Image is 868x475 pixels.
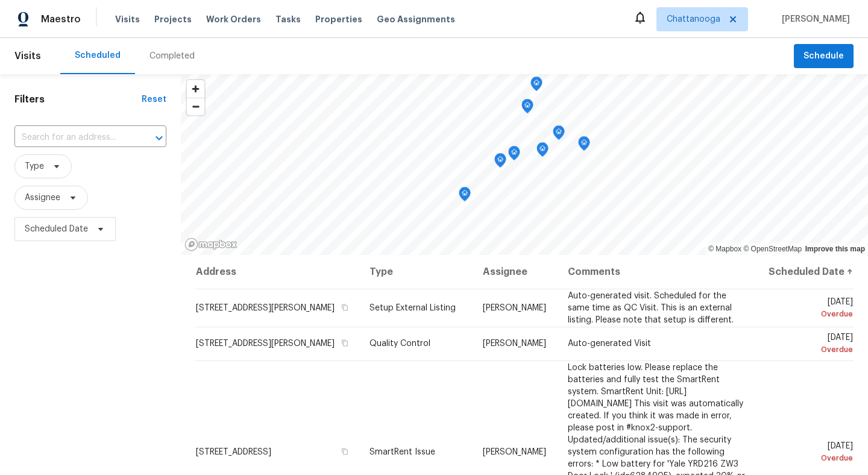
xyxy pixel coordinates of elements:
div: Map marker [508,146,520,165]
span: [DATE] [766,298,853,320]
span: Properties [315,13,362,25]
div: Scheduled [75,49,121,61]
span: Zoom out [187,98,204,115]
div: Reset [142,93,166,105]
span: Setup External Listing [370,304,456,312]
th: Comments [558,255,756,289]
div: Overdue [766,344,853,356]
a: Mapbox [708,245,741,253]
div: Map marker [530,77,542,95]
div: Map marker [494,153,506,172]
span: [DATE] [766,442,853,464]
span: Scheduled Date [25,223,88,235]
th: Assignee [473,255,558,289]
div: Map marker [459,187,471,206]
span: Quality Control [370,339,430,348]
button: Copy Address [339,302,350,313]
button: Copy Address [339,446,350,457]
span: Tasks [275,15,301,24]
button: Schedule [794,44,854,69]
a: Mapbox homepage [184,237,237,251]
span: Schedule [804,49,844,64]
span: Work Orders [206,13,261,25]
a: Improve this map [805,245,865,253]
input: Search for an address... [14,128,133,147]
span: Auto-generated Visit [568,339,651,348]
div: Map marker [553,125,565,144]
span: SmartRent Issue [370,448,435,456]
div: Map marker [578,136,590,155]
span: [PERSON_NAME] [483,304,546,312]
span: Auto-generated visit. Scheduled for the same time as QC Visit. This is an external listing. Pleas... [568,292,734,324]
button: Copy Address [339,338,350,348]
canvas: Map [181,74,868,255]
span: [PERSON_NAME] [483,448,546,456]
span: Geo Assignments [377,13,455,25]
span: Assignee [25,192,60,204]
span: Visits [14,43,41,69]
span: [PERSON_NAME] [483,339,546,348]
a: OpenStreetMap [743,245,802,253]
div: Completed [149,50,195,62]
div: Map marker [521,99,533,118]
span: Maestro [41,13,81,25]
button: Zoom out [187,98,204,115]
th: Scheduled Date ↑ [756,255,854,289]
h1: Filters [14,93,142,105]
span: [DATE] [766,333,853,356]
span: Projects [154,13,192,25]
th: Type [360,255,473,289]
div: Overdue [766,452,853,464]
button: Open [151,130,168,146]
span: Chattanooga [667,13,720,25]
button: Zoom in [187,80,204,98]
span: [STREET_ADDRESS][PERSON_NAME] [196,339,335,348]
div: Map marker [536,142,549,161]
th: Address [195,255,360,289]
span: [PERSON_NAME] [777,13,850,25]
span: Type [25,160,44,172]
span: Visits [115,13,140,25]
span: [STREET_ADDRESS][PERSON_NAME] [196,304,335,312]
span: [STREET_ADDRESS] [196,448,271,456]
div: Overdue [766,308,853,320]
